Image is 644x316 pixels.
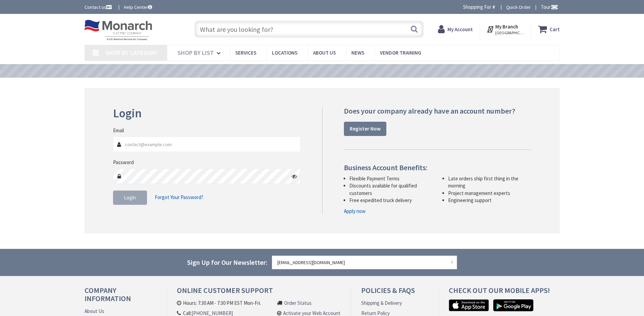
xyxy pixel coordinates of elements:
span: About Us [313,50,336,56]
span: Vendor Training [380,50,421,56]
a: VIEW OUR VIDEO TRAINING LIBRARY [263,67,381,75]
strong: My Branch [495,23,518,30]
li: Discounts available for qualified customers [349,182,433,197]
span: Sign Up for Our Newsletter: [187,258,268,266]
span: Tour [541,4,558,10]
h4: Check out Our Mobile Apps! [449,286,565,299]
span: Shop By Category [106,49,158,57]
span: Shopping For [463,4,491,10]
li: Project management experts [448,190,531,197]
a: Apply now [344,208,366,215]
strong: Cart [550,23,560,35]
h4: Business Account Benefits: [344,163,531,172]
span: Shop By List [178,49,214,57]
label: Password [113,159,134,166]
span: Locations [272,50,297,56]
h2: Login [113,107,301,120]
li: Late orders ship first thing in the morning [448,175,531,190]
span: Services [235,50,256,56]
a: Cart [538,23,560,35]
li: Engineering support [448,197,531,204]
strong: Register Now [350,125,381,132]
a: My Account [438,23,473,35]
strong: # [492,4,495,10]
h4: Does your company already have an account number? [344,107,531,115]
li: Hours: 7:30 AM - 7:30 PM EST Mon-Fri. [177,299,271,307]
a: Register Now [344,122,386,136]
input: What are you looking for? [195,21,424,38]
a: Shipping & Delivery [361,299,402,307]
h4: Online Customer Support [177,286,341,299]
i: Click here to show/hide password [292,174,297,179]
a: Order Status [284,299,312,307]
img: Monarch Electric Company [85,20,152,41]
a: About Us [85,308,104,315]
span: Forgot Your Password? [155,194,203,200]
span: Login [124,194,136,201]
div: My Branch [GEOGRAPHIC_DATA], [GEOGRAPHIC_DATA] [486,23,524,35]
span: News [351,50,364,56]
strong: My Account [447,26,473,33]
a: Help Center [124,4,152,11]
li: Free expedited truck delivery [349,197,433,204]
a: Contact us [85,4,113,11]
a: Quick Order [506,4,531,11]
input: Enter your email address [272,256,457,269]
h4: Policies & FAQs [361,286,428,299]
label: Email [113,127,124,134]
span: [GEOGRAPHIC_DATA], [GEOGRAPHIC_DATA] [495,30,524,36]
input: Email [113,137,301,152]
h4: Company Information [85,286,156,308]
li: Flexible Payment Terms [349,175,433,182]
button: Login [113,191,147,205]
a: Forgot Your Password? [155,191,203,204]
